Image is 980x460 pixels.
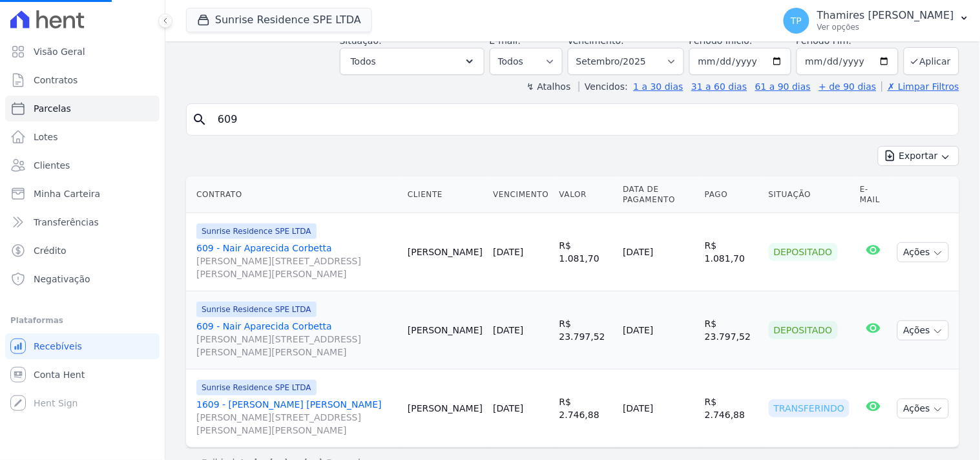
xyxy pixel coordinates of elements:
span: Crédito [34,244,67,257]
a: 31 a 60 dias [691,81,747,92]
div: Depositado [769,243,838,261]
span: Transferências [34,216,99,229]
span: Lotes [34,131,58,143]
span: Todos [351,54,376,69]
button: Todos [340,48,485,75]
a: ✗ Limpar Filtros [882,81,959,92]
span: Parcelas [34,102,71,115]
a: 609 - Nair Aparecida Corbetta[PERSON_NAME][STREET_ADDRESS][PERSON_NAME][PERSON_NAME] [196,320,397,359]
th: Situação [764,176,855,213]
button: Ações [897,320,949,340]
th: Pago [700,176,764,213]
a: Transferências [5,209,160,235]
td: R$ 2.746,88 [700,370,764,448]
div: Depositado [769,321,838,339]
a: 1 a 30 dias [634,81,683,92]
td: [DATE] [618,291,700,370]
span: Minha Carteira [34,187,100,200]
a: Negativação [5,266,160,292]
label: ↯ Atalhos [526,81,570,92]
button: TP Thamires [PERSON_NAME] Ver opções [773,3,980,39]
p: Ver opções [817,22,954,32]
span: Conta Hent [34,368,85,381]
span: Visão Geral [34,45,85,58]
a: Lotes [5,124,160,150]
span: Clientes [34,159,70,172]
td: R$ 1.081,70 [554,213,618,291]
td: R$ 2.746,88 [554,370,618,448]
a: + de 90 dias [819,81,877,92]
a: 1609 - [PERSON_NAME] [PERSON_NAME][PERSON_NAME][STREET_ADDRESS][PERSON_NAME][PERSON_NAME] [196,398,397,437]
th: Contrato [186,176,402,213]
a: Recebíveis [5,333,160,359]
a: [DATE] [493,247,523,257]
input: Buscar por nome do lote ou do cliente [210,107,954,132]
a: Clientes [5,152,160,178]
a: Visão Geral [5,39,160,65]
a: Contratos [5,67,160,93]
div: Plataformas [10,313,154,328]
td: R$ 23.797,52 [554,291,618,370]
span: Sunrise Residence SPE LTDA [196,224,317,239]
a: 61 a 90 dias [755,81,811,92]
th: Vencimento [488,176,554,213]
span: Sunrise Residence SPE LTDA [196,380,317,395]
i: search [192,112,207,127]
button: Ações [897,399,949,419]
th: Valor [554,176,618,213]
a: Conta Hent [5,362,160,388]
a: Crédito [5,238,160,264]
td: [PERSON_NAME] [402,370,488,448]
th: Data de Pagamento [618,176,700,213]
td: [DATE] [618,213,700,291]
button: Sunrise Residence SPE LTDA [186,8,372,32]
button: Aplicar [904,47,959,75]
a: Parcelas [5,96,160,121]
span: TP [791,16,802,25]
span: Sunrise Residence SPE LTDA [196,302,317,317]
p: Thamires [PERSON_NAME] [817,9,954,22]
td: [PERSON_NAME] [402,291,488,370]
span: [PERSON_NAME][STREET_ADDRESS][PERSON_NAME][PERSON_NAME] [196,411,397,437]
span: Negativação [34,273,90,286]
a: 609 - Nair Aparecida Corbetta[PERSON_NAME][STREET_ADDRESS][PERSON_NAME][PERSON_NAME] [196,242,397,280]
a: Minha Carteira [5,181,160,207]
td: [PERSON_NAME] [402,213,488,291]
button: Ações [897,242,949,262]
span: [PERSON_NAME][STREET_ADDRESS][PERSON_NAME][PERSON_NAME] [196,255,397,280]
td: R$ 1.081,70 [700,213,764,291]
td: R$ 23.797,52 [700,291,764,370]
button: Exportar [878,146,959,166]
span: Recebíveis [34,340,82,353]
td: [DATE] [618,370,700,448]
label: Vencidos: [579,81,628,92]
th: E-mail [855,176,892,213]
span: Contratos [34,74,78,87]
a: [DATE] [493,325,523,335]
a: [DATE] [493,403,523,413]
th: Cliente [402,176,488,213]
span: [PERSON_NAME][STREET_ADDRESS][PERSON_NAME][PERSON_NAME] [196,333,397,359]
div: Transferindo [769,399,850,417]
